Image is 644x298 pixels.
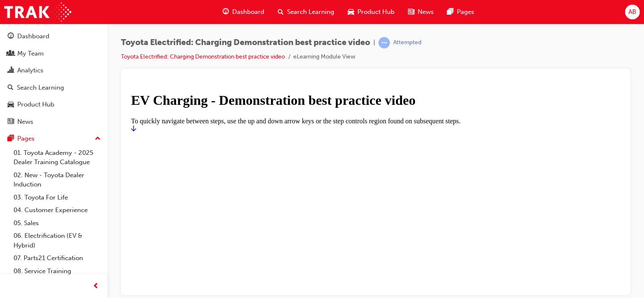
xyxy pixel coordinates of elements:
div: My Team [17,49,44,59]
a: 08. Service Training [10,265,104,278]
span: prev-icon [93,281,99,292]
a: pages-iconPages [440,3,481,21]
span: guage-icon [223,7,229,17]
a: news-iconNews [401,3,440,21]
button: Pages [3,131,104,146]
h1: EV Charging - Demonstration best practice video [3,9,493,24]
a: Search Learning [3,80,104,96]
a: Product Hub [3,97,104,112]
span: pages-icon [8,135,14,143]
div: Search Learning [17,83,64,93]
span: learningRecordVerb_ATTEMPT-icon [378,37,390,48]
span: news-icon [8,118,14,126]
div: To quickly navigate between steps, use the up and down arrow keys or the step controls region fou... [3,34,493,41]
a: car-iconProduct Hub [341,3,401,21]
span: car-icon [348,7,354,17]
a: 07. Parts21 Certification [10,252,104,265]
li: eLearning Module View [293,52,355,62]
a: search-iconSearch Learning [271,3,341,21]
button: AB [625,5,640,19]
a: 06. Electrification (EV & Hybrid) [10,229,104,252]
span: search-icon [278,7,284,17]
div: Attempted [393,39,421,47]
span: Toyota Electrified: Charging Demonstration best practice video [121,38,370,48]
a: 03. Toyota For Life [10,191,104,204]
a: Dashboard [3,29,104,44]
div: Product Hub [17,100,54,109]
a: Toyota Electrified: Charging Demonstration best practice video [121,53,285,60]
a: 04. Customer Experience [10,204,104,217]
span: car-icon [8,101,14,109]
span: guage-icon [8,33,14,40]
div: Pages [17,134,35,144]
a: 05. Sales [10,217,104,230]
a: Start [3,41,8,48]
span: news-icon [408,7,414,17]
span: | [373,38,375,48]
span: chart-icon [8,67,14,74]
span: up-icon [95,133,101,144]
div: Analytics [17,66,43,75]
span: Dashboard [232,7,264,17]
span: Pages [457,7,474,17]
a: 02. New - Toyota Dealer Induction [10,169,104,191]
span: Product Hub [357,7,394,17]
span: search-icon [8,84,13,92]
span: people-icon [8,50,14,58]
div: Dashboard [17,32,49,41]
span: News [418,7,434,17]
a: guage-iconDashboard [216,3,271,21]
img: Trak [4,3,71,21]
a: My Team [3,46,104,61]
button: DashboardMy TeamAnalyticsSearch LearningProduct HubNews [3,27,104,131]
a: News [3,114,104,130]
a: 01. Toyota Academy - 2025 Dealer Training Catalogue [10,146,104,169]
a: Analytics [3,63,104,78]
span: pages-icon [447,7,453,17]
div: News [17,117,33,127]
span: Search Learning [287,7,334,17]
span: AB [628,7,636,17]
